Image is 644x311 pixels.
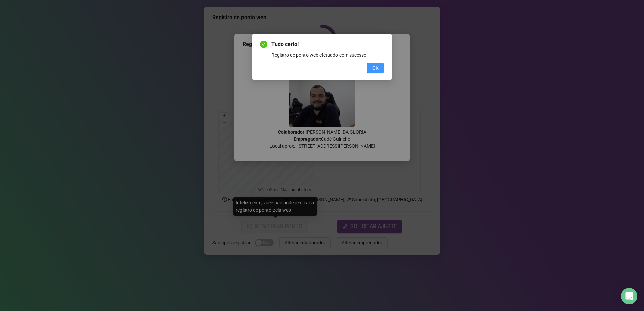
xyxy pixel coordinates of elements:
span: check-circle [260,41,267,48]
span: Tudo certo! [271,40,384,48]
button: OK [367,63,384,73]
div: Registro de ponto web efetuado com sucesso. [271,51,384,59]
span: OK [372,64,379,72]
div: Open Intercom Messenger [621,288,637,304]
